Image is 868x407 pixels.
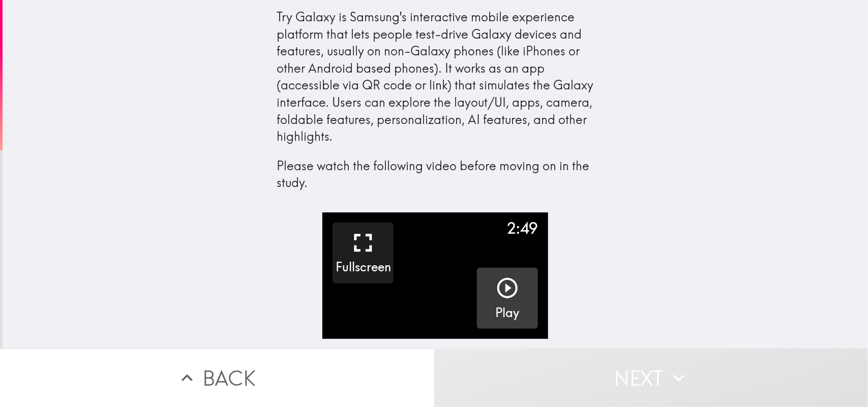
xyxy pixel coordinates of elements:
[507,217,538,239] div: 2:49
[336,259,391,276] h5: Fullscreen
[477,268,538,329] button: Play
[277,9,594,192] div: Try Galaxy is Samsung's interactive mobile experience platform that lets people test-drive Galaxy...
[495,304,519,322] h5: Play
[277,158,594,192] p: Please watch the following video before moving on in the study.
[333,223,394,284] button: Fullscreen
